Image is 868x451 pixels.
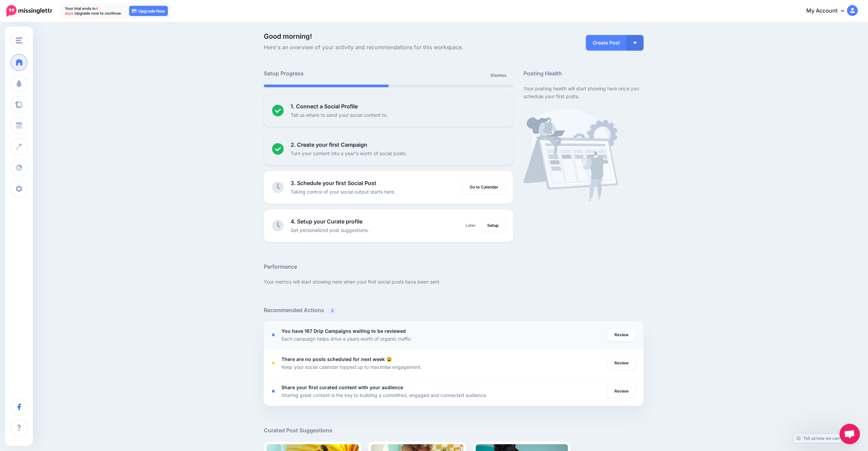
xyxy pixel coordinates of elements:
[6,5,52,17] img: Missinglettr
[793,434,860,443] a: Tell us how we can improve
[608,385,635,397] a: Review
[272,362,275,364] div: <div class='status-dot small red margin-right'></div>Error
[281,328,406,334] b: You have 167 Drip Campaigns waiting to be reviewed
[291,141,367,148] b: 2. Create your first Campaign
[524,109,618,201] img: calendar-waiting.png
[840,424,860,444] a: Open chat
[291,111,388,119] p: Tell us where to send your social content to.
[800,3,858,19] a: My Account
[291,188,395,196] p: Taking control of your social output starts here.
[264,32,312,40] span: Good morning!
[291,180,376,186] b: 3. Schedule your first Social Post
[264,306,644,314] h5: Recommended Actions
[487,69,511,82] a: Dismiss
[129,6,168,16] a: Upgrade Now
[608,329,635,341] a: Review
[264,69,389,78] h5: Setup Progress
[281,363,422,371] p: Keep your social calendar topped up to maximise engagement.
[328,307,337,314] span: 3
[65,6,122,16] p: Your trial ends in Upgrade now to continue.
[281,384,403,390] b: Share your first curated content with your audience
[281,391,487,399] p: Sharing great content is the key to building a committed, engaged and connected audience.
[272,105,284,116] img: checked-circle.png
[291,149,407,157] p: Turn your content into a year's worth of social posts.
[291,218,362,225] b: 4. Setup your Curate profile
[272,143,284,155] img: checked-circle.png
[264,278,644,286] p: Your metrics will start showing here when your first social posts have been sent.
[291,103,358,110] b: 1. Connect a Social Profile
[524,69,643,78] h5: Posting Health
[633,42,637,44] img: arrow-down-white.png
[291,226,369,234] p: Get personalized post suggestions.
[16,37,22,43] img: menu.png
[524,85,643,100] p: Your posting health will start showing here once you schedule your first posts.
[272,333,275,336] div: <div class='status-dot small red margin-right'></div>Error
[264,43,514,52] span: Here's an overview of your activity and recommendations for this workspace.
[272,220,284,232] img: clock-grey.png
[264,426,644,435] h5: Curated Post Suggestions
[281,335,412,343] p: Each campaign helps drive a years worth of organic traffic.
[272,181,284,193] img: clock-grey.png
[608,357,635,369] a: Review
[463,181,505,193] a: Go to Calendar
[586,35,627,51] a: Create Post
[480,219,505,232] a: Setup
[272,390,275,393] div: <div class='status-dot small red margin-right'></div>Error
[264,263,644,271] h5: Performance
[65,6,98,16] span: 4 days.
[281,356,392,362] b: There are no posts scheduled for next week 😩
[461,219,480,232] a: Later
